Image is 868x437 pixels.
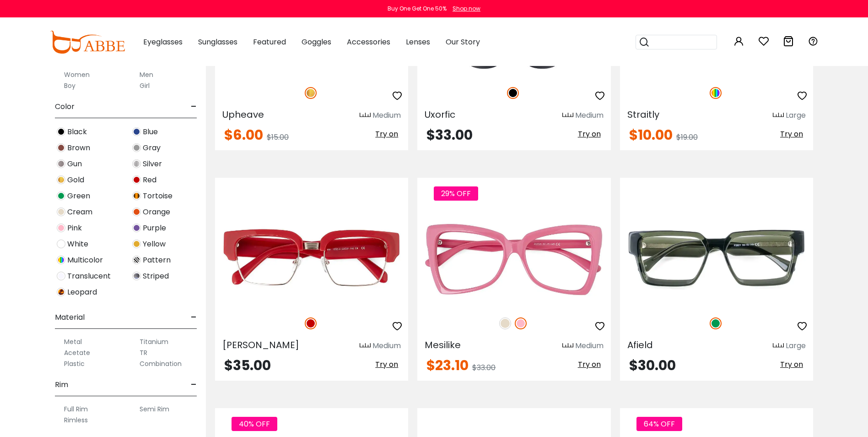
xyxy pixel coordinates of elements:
[562,112,573,119] img: size ruler
[636,417,682,431] span: 64% OFF
[575,340,604,351] div: Medium
[67,191,90,202] span: Green
[773,343,784,350] img: size ruler
[629,125,673,145] span: $10.00
[773,112,784,119] img: size ruler
[507,87,519,99] img: Black
[57,191,65,200] img: Green
[417,211,610,307] img: Pink Mesilike - Acetate ,Universal Bridge Fit
[57,175,65,184] img: Gold
[140,404,169,415] label: Semi Rim
[67,287,97,298] span: Leopard
[360,343,371,350] img: size ruler
[629,355,676,375] span: $30.00
[267,132,289,142] span: $15.00
[710,317,722,329] img: Green
[132,191,141,200] img: Tortoise
[57,127,65,136] img: Black
[67,126,87,137] span: Black
[215,211,408,307] img: Red Culp - Acetate ,Adjust Nose Pads
[67,158,82,169] span: Gun
[143,175,156,186] span: Red
[140,336,168,347] label: Titanium
[57,256,65,264] img: Multicolor
[143,207,170,218] span: Orange
[55,306,85,328] span: Material
[132,272,141,280] img: Striped
[372,128,401,140] button: Try on
[780,129,803,139] span: Try on
[67,271,111,282] span: Translucent
[57,143,65,152] img: Brown
[67,207,92,218] span: Cream
[372,359,401,371] button: Try on
[143,271,169,282] span: Striped
[64,80,75,91] label: Boy
[426,355,469,375] span: $23.10
[575,359,604,371] button: Try on
[305,87,317,99] img: Gold
[575,110,604,121] div: Medium
[426,125,473,145] span: $33.00
[777,128,806,140] button: Try on
[191,306,197,328] span: -
[222,108,264,121] span: Upheave
[425,108,455,121] span: Uxorfic
[620,211,813,307] img: Green Afield - Acetate ,Universal Bridge Fit
[143,223,166,234] span: Purple
[191,374,197,396] span: -
[305,317,317,329] img: Red
[57,272,65,280] img: Translucent
[64,69,90,80] label: Women
[191,96,197,118] span: -
[372,340,401,351] div: Medium
[67,255,103,266] span: Multicolor
[710,87,722,99] img: Multicolor
[64,415,88,426] label: Rimless
[67,239,88,250] span: White
[132,127,141,136] img: Blue
[499,317,511,329] img: Cream
[198,37,237,47] span: Sunglasses
[57,208,65,216] img: Cream
[434,186,478,201] span: 29% OFF
[786,340,806,351] div: Large
[67,223,82,234] span: Pink
[132,208,141,216] img: Orange
[627,339,653,351] span: Afield
[253,37,286,47] span: Featured
[64,336,82,347] label: Metal
[375,129,398,139] span: Try on
[143,255,171,266] span: Pattern
[578,359,601,370] span: Try on
[132,240,141,248] img: Yellow
[55,96,75,118] span: Color
[132,256,141,264] img: Pattern
[224,355,271,375] span: $35.00
[143,37,183,47] span: Eyeglasses
[143,158,162,169] span: Silver
[140,69,153,80] label: Men
[140,347,147,358] label: TR
[143,142,161,153] span: Gray
[64,404,88,415] label: Full Rim
[132,143,141,152] img: Gray
[143,239,166,250] span: Yellow
[562,343,573,350] img: size ruler
[780,359,803,370] span: Try on
[515,317,527,329] img: Pink
[388,5,447,13] div: Buy One Get One 50%
[57,288,65,296] img: Leopard
[140,358,182,369] label: Combination
[64,347,90,358] label: Acetate
[676,132,698,142] span: $19.00
[372,110,401,121] div: Medium
[302,37,331,47] span: Goggles
[57,159,65,168] img: Gun
[143,191,173,202] span: Tortoise
[472,362,496,373] span: $33.00
[446,37,480,47] span: Our Story
[57,224,65,232] img: Pink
